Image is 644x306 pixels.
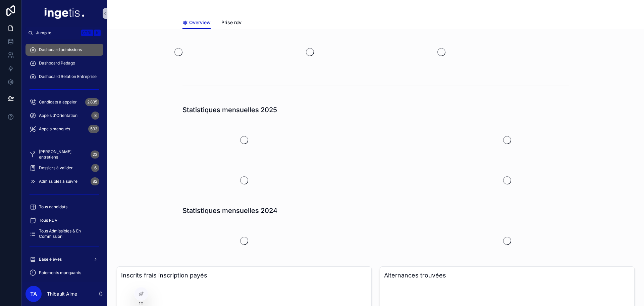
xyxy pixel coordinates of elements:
div: 593 [88,125,99,133]
button: Jump to...CtrlK [25,27,103,39]
div: 23 [91,150,99,159]
h3: Inscrits frais inscription payés [121,271,367,280]
a: Dashboard admissions [25,44,103,56]
span: Appels d'Orientation [39,113,77,118]
div: 2 835 [85,98,99,106]
div: 82 [91,177,99,185]
a: Candidats à appeler2 835 [25,96,103,108]
a: Paiements manquants [25,267,103,279]
span: K [95,30,100,36]
a: Tous RDV [25,214,103,226]
span: Dossiers à valider [39,165,73,171]
span: Appels manqués [39,126,70,132]
span: Tous candidats [39,204,67,210]
span: Overview [189,19,211,26]
span: Candidats à appeler [39,99,77,105]
span: Dashboard Pedago [39,60,75,66]
a: Dashboard Relation Entreprise [25,71,103,83]
h1: Statistiques mensuelles 2024 [182,206,277,215]
span: Admissibles à suivre [39,179,77,184]
a: Prise rdv [221,16,241,30]
div: scrollable content [21,39,107,282]
a: Appels manqués593 [25,123,103,135]
span: Base élèves [39,257,62,262]
p: Thibault Aime [47,291,77,297]
h3: Alternances trouvées [384,271,630,280]
div: 8 [91,112,99,120]
img: App logo [45,8,84,19]
a: Dashboard Pedago [25,57,103,69]
h1: Statistiques mensuelles 2025 [182,105,277,115]
span: Jump to... [36,30,78,36]
span: Paiements manquants [39,270,81,275]
span: Dashboard Relation Entreprise [39,74,97,79]
a: Base élèves [25,253,103,265]
a: [PERSON_NAME] entretiens23 [25,148,103,161]
a: Tous candidats [25,201,103,213]
a: Appels d'Orientation8 [25,110,103,122]
a: Admissibles à suivre82 [25,175,103,187]
span: TA [30,290,37,298]
span: [PERSON_NAME] entretiens [39,149,88,160]
span: Tous RDV [39,218,57,223]
a: Tous Admissibles & En Commission [25,228,103,240]
span: Tous Admissibles & En Commission [39,228,97,239]
span: Prise rdv [221,19,241,26]
a: Overview [182,16,211,29]
a: Dossiers à valider6 [25,162,103,174]
span: Ctrl [81,30,93,36]
span: Dashboard admissions [39,47,82,52]
div: 6 [91,164,99,172]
